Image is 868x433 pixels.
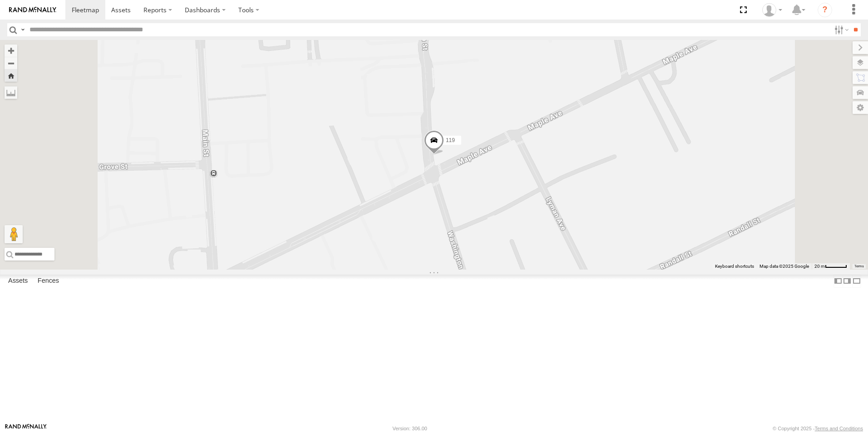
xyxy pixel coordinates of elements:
button: Zoom Home [5,69,17,82]
button: Zoom out [5,57,17,69]
span: 119 [446,137,455,143]
a: Visit our Website [5,424,47,433]
a: Terms (opens in new tab) [854,265,864,268]
label: Dock Summary Table to the Left [833,275,843,288]
i: ? [818,3,832,17]
button: Zoom in [5,44,17,57]
label: Map Settings [853,101,868,114]
a: Terms and Conditions [815,426,863,431]
label: Measure [5,86,17,99]
label: Hide Summary Table [852,275,861,288]
button: Drag Pegman onto the map to open Street View [5,225,23,243]
label: Search Query [19,23,26,36]
label: Assets [4,275,32,287]
span: Map data ©2025 Google [759,264,809,269]
div: Version: 306.00 [393,426,427,431]
label: Fences [33,275,64,287]
img: rand-logo.svg [9,7,56,13]
label: Dock Summary Table to the Right [843,275,852,288]
button: Keyboard shortcuts [715,263,754,270]
button: Map Scale: 20 m per 45 pixels [812,263,850,270]
label: Search Filter Options [831,23,850,36]
div: Ed Pruneda [759,3,785,17]
span: 20 m [814,264,825,269]
div: © Copyright 2025 - [773,426,863,431]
